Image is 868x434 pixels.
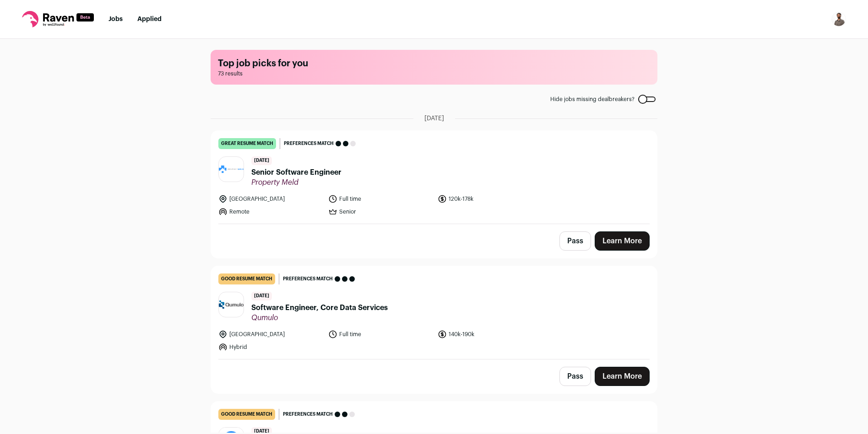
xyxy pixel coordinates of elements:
[424,114,444,123] span: [DATE]
[251,167,342,178] span: Senior Software Engineer
[251,178,342,187] span: Property Meld
[137,16,162,22] a: Applied
[328,207,433,216] li: Senior
[218,57,650,70] h1: Top job picks for you
[831,12,846,27] button: Open dropdown
[438,330,542,339] li: 140k-190k
[219,157,244,182] img: 498d3bf87f2ffa5829415a583ca35b849244b29c19412fcc76cd18a60d2d79e5.png
[284,139,334,148] span: Preferences match
[283,274,333,284] span: Preferences match
[559,367,591,386] button: Pass
[550,96,635,103] span: Hide jobs missing dealbreakers?
[559,231,591,251] button: Pass
[595,367,650,386] a: Learn More
[211,131,657,224] a: great resume match Preferences match [DATE] Senior Software Engineer Property Meld [GEOGRAPHIC_DA...
[211,266,657,359] a: good resume match Preferences match [DATE] Software Engineer, Core Data Services Qumulo [GEOGRAPH...
[219,300,244,309] img: f232b3113c1f266bed6c169d1502e3603cfcb17e42315239c42092cdb8e95e15.png
[831,12,846,27] img: 10099330-medium_jpg
[251,302,388,313] span: Software Engineer, Core Data Services
[218,343,323,352] li: Hybrid
[218,207,323,216] li: Remote
[218,273,275,284] div: good resume match
[251,156,272,165] span: [DATE]
[438,194,542,204] li: 120k-178k
[108,16,123,22] a: Jobs
[595,231,650,251] a: Learn More
[283,410,333,419] span: Preferences match
[218,138,276,149] div: great resume match
[251,292,272,300] span: [DATE]
[328,330,433,339] li: Full time
[218,330,323,339] li: [GEOGRAPHIC_DATA]
[251,313,388,322] span: Qumulo
[328,194,433,204] li: Full time
[218,409,275,420] div: good resume match
[218,70,650,77] span: 73 results
[218,194,323,204] li: [GEOGRAPHIC_DATA]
